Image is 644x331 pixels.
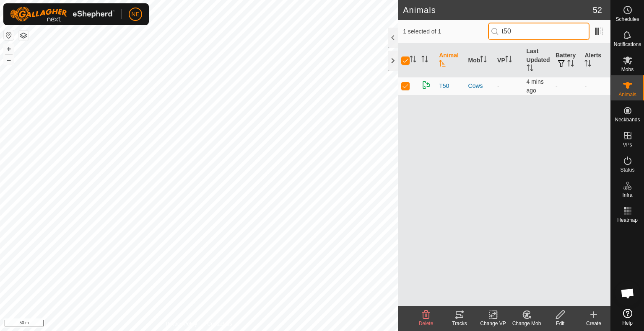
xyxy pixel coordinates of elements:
div: Cows [468,82,491,90]
th: VP [494,44,523,77]
app-display-virtual-paddock-transition: - [497,82,499,89]
span: Notifications [614,42,641,47]
p-sorticon: Activate to sort [567,61,574,68]
button: Map Layers [18,31,29,41]
td: - [552,77,581,95]
p-sorticon: Activate to sort [480,57,487,64]
span: Schedules [615,17,639,22]
span: Infra [622,192,632,198]
p-sorticon: Activate to sort [410,57,416,64]
span: 31 Aug 2025, 9:28 am [527,78,544,94]
th: Last Updated [523,44,552,77]
button: Reset Map [4,30,14,40]
span: 52 [593,4,602,16]
td: - [581,77,610,95]
div: Change Mob [510,320,543,327]
div: Edit [543,320,577,327]
a: Privacy Policy [166,320,197,328]
span: Neckbands [615,117,640,122]
p-sorticon: Activate to sort [505,57,512,64]
th: Mob [465,44,494,77]
div: Change VP [476,320,510,327]
div: Create [577,320,610,327]
span: Animals [618,92,636,97]
div: Tracks [443,320,476,327]
span: Mobs [621,67,634,72]
a: Open chat [615,281,640,306]
a: Contact Us [207,320,232,328]
th: Alerts [581,44,610,77]
span: NE [131,10,139,19]
span: VPs [623,142,632,147]
p-sorticon: Activate to sort [584,61,591,68]
p-sorticon: Activate to sort [421,57,428,64]
th: Battery [552,44,581,77]
th: Animal [436,44,465,77]
button: – [4,55,14,65]
a: Help [611,305,644,329]
h2: Animals [403,5,593,15]
span: 1 selected of 1 [403,27,488,36]
span: Heatmap [617,218,638,223]
input: Search (S) [488,23,589,40]
span: Delete [419,321,434,326]
img: Gallagher Logo [10,7,115,22]
span: Help [622,321,633,326]
span: Status [620,167,634,172]
img: returning on [421,80,431,90]
span: T50 [439,82,449,90]
p-sorticon: Activate to sort [439,61,446,68]
p-sorticon: Activate to sort [527,66,533,72]
button: + [4,44,14,54]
